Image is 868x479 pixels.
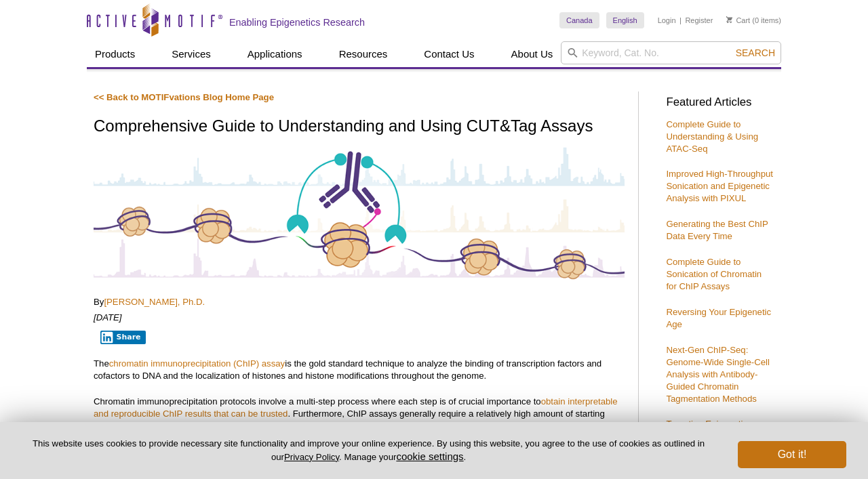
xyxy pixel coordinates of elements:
a: English [606,12,644,28]
a: Complete Guide to Sonication of Chromatin for ChIP Assays [666,257,762,291]
a: Generating the Best ChIP Data Every Time [666,219,768,241]
a: chromatin immunoprecipitation (ChIP) assay [109,358,285,369]
button: cookie settings [396,451,463,462]
h1: Comprehensive Guide to Understanding and Using CUT&Tag Assays [94,117,625,137]
a: Services [163,41,219,67]
p: This website uses cookies to provide necessary site functionality and improve your online experie... [22,438,715,463]
a: Resources [331,41,396,67]
input: Keyword, Cat. No. [561,41,781,64]
a: Targeting Epigenetic Enzymes for Drug Discovery & Development [666,419,769,453]
a: Products [87,41,143,67]
a: Reversing Your Epigenetic Age [666,307,771,329]
a: Complete Guide to Understanding & Using ATAC-Seq [666,119,758,154]
a: Canada [559,12,599,28]
a: << Back to MOTIFvations Blog Home Page [94,92,274,102]
a: Login [658,16,676,25]
h3: Featured Articles [666,97,774,108]
p: The is the gold standard technique to analyze the binding of transcription factors and cofactors ... [94,358,625,382]
li: | [679,12,682,28]
button: Share [100,331,146,344]
span: Search [736,47,775,58]
em: [DATE] [94,312,122,322]
p: By [94,296,625,308]
a: [PERSON_NAME], Ph.D. [104,297,205,307]
img: Your Cart [726,16,732,23]
h2: Enabling Epigenetics Research [229,16,365,28]
img: Antibody-Based Tagmentation Notes [94,145,625,280]
button: Got it! [738,441,846,468]
a: Next-Gen ChIP-Seq: Genome-Wide Single-Cell Analysis with Antibody-Guided Chromatin Tagmentation M... [666,345,769,404]
li: (0 items) [726,12,781,28]
p: Chromatin immunoprecipitation protocols involve a multi-step process where each step is of crucia... [94,396,625,457]
a: Improved High-Throughput Sonication and Epigenetic Analysis with PIXUL [666,169,773,203]
a: About Us [503,41,561,67]
a: Contact Us [416,41,482,67]
a: obtain interpretable and reproducible ChIP results that can be trusted [94,396,618,419]
a: Privacy Policy [284,452,339,462]
a: Applications [239,41,311,67]
button: Search [732,47,779,59]
a: Cart [726,16,750,25]
a: Register [685,16,713,25]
